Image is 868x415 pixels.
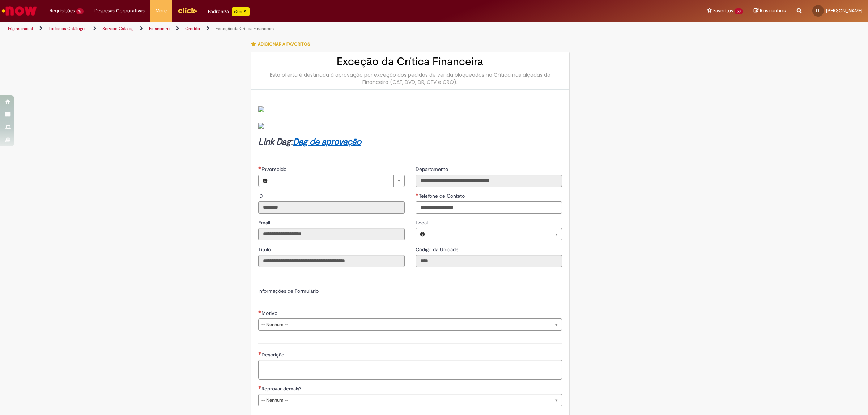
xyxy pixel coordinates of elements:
[416,175,562,187] input: Departamento
[713,7,733,14] span: Favoritos
[416,201,562,214] input: Telefone de Contato
[48,26,87,31] a: Todos os Catálogos
[216,26,274,31] a: Exceção da Crítica Financeira
[259,175,272,187] button: Favorecido, Visualizar este registro
[8,26,33,31] a: Página inicial
[416,219,429,226] span: Local
[261,351,286,358] span: Descrição
[258,192,264,200] label: Somente leitura - ID
[416,193,419,196] span: Obrigatório Preenchido
[261,310,279,316] span: Motivo
[258,71,562,86] div: Esta oferta é destinada à aprovação por exceção dos pedidos de venda bloqueados na Crítica nas al...
[208,7,250,16] div: Padroniza
[76,8,84,14] span: 13
[258,288,319,294] label: Informações de Formulário
[1,4,38,18] img: ServiceNow
[416,166,450,173] label: Somente leitura - Departamento
[258,106,264,112] img: sys_attachment.do
[251,37,314,52] button: Adicionar a Favoritos
[258,310,261,313] span: Necessários
[261,319,547,330] span: -- Nenhum --
[94,7,145,14] span: Despesas Corporativas
[826,8,863,14] span: [PERSON_NAME]
[258,386,261,389] span: Necessários
[258,228,405,240] input: Email
[416,228,429,240] button: Local, Visualizar este registro
[416,255,562,267] input: Código da Unidade
[5,22,573,35] ul: Trilhas de página
[232,7,250,16] p: +GenAi
[429,228,562,240] a: Limpar campo Local
[258,166,261,169] span: Necessários
[258,41,310,47] span: Adicionar a Favoritos
[258,136,361,147] strong: Link Dag:
[258,255,405,267] input: Título
[416,246,460,253] label: Somente leitura - Código da Unidade
[293,136,361,147] a: Dag de aprovação
[416,166,450,172] span: Somente leitura - Departamento
[261,385,303,392] span: Reprovar demais?
[258,360,562,380] textarea: Descrição
[754,8,786,14] a: Rascunhos
[261,166,288,172] span: Necessários - Favorecido
[816,8,820,13] span: LL
[185,26,200,31] a: Crédito
[258,246,272,253] label: Somente leitura - Título
[258,219,272,226] label: Somente leitura - Email
[258,352,261,355] span: Necessários
[272,175,404,187] a: Limpar campo Favorecido
[149,26,170,31] a: Financeiro
[735,8,743,14] span: 50
[760,7,786,14] span: Rascunhos
[258,201,405,214] input: ID
[258,193,264,199] span: Somente leitura - ID
[156,7,167,14] span: More
[261,394,547,406] span: -- Nenhum --
[50,7,75,14] span: Requisições
[258,56,562,68] h2: Exceção da Crítica Financeira
[419,193,466,199] span: Telefone de Contato
[258,219,272,226] span: Somente leitura - Email
[258,123,264,129] img: sys_attachment.do
[178,5,197,16] img: click_logo_yellow_360x200.png
[102,26,133,31] a: Service Catalog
